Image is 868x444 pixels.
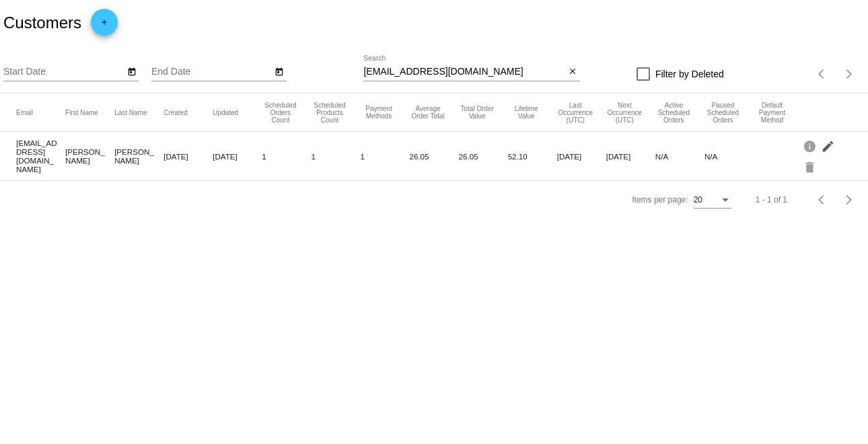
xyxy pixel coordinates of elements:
[606,149,655,164] mat-cell: [DATE]
[566,65,580,79] button: Clear
[754,102,791,124] button: Change sorting for DefaultPaymentMethod
[16,135,65,177] mat-cell: [EMAIL_ADDRESS][DOMAIN_NAME]
[164,108,188,116] button: Change sorting for CreatedUtc
[262,149,311,164] mat-cell: 1
[704,149,754,164] mat-cell: N/A
[821,135,837,156] mat-icon: edit
[704,102,742,124] button: Change sorting for PausedScheduledOrdersCount
[65,144,114,168] mat-cell: [PERSON_NAME]
[606,102,643,124] button: Change sorting for NextScheduledOrderOccurrenceUtc
[809,186,836,213] button: Previous page
[273,64,287,78] button: Open calendar
[508,105,545,120] button: Change sorting for ScheduledOrderLTV
[3,67,124,77] input: Start Date
[3,13,81,32] h2: Customers
[213,108,238,116] button: Change sorting for UpdatedUtc
[114,108,147,116] button: Change sorting for LastName
[16,108,33,116] button: Change sorting for Email
[568,67,577,77] mat-icon: close
[311,102,348,124] button: Change sorting for TotalProductsScheduledCount
[655,102,692,124] button: Change sorting for ActiveScheduledOrdersCount
[655,66,724,82] span: Filter by Deleted
[262,102,299,124] button: Change sorting for TotalScheduledOrdersCount
[803,156,819,177] mat-icon: delete
[124,64,139,78] button: Open calendar
[360,149,409,164] mat-cell: 1
[151,67,273,77] input: End Date
[694,195,702,205] span: 20
[410,149,459,164] mat-cell: 26.05
[809,61,836,87] button: Previous page
[655,149,704,164] mat-cell: N/A
[836,61,863,87] button: Next page
[164,149,213,164] mat-cell: [DATE]
[213,149,262,164] mat-cell: [DATE]
[360,105,397,120] button: Change sorting for PaymentMethodsCount
[557,149,606,164] mat-cell: [DATE]
[410,105,447,120] button: Change sorting for AverageScheduledOrderTotal
[459,149,508,164] mat-cell: 26.05
[363,67,565,77] input: Search
[836,186,863,213] button: Next page
[96,17,112,34] mat-icon: add
[694,196,731,205] mat-select: Items per page:
[311,149,360,164] mat-cell: 1
[114,144,164,168] mat-cell: [PERSON_NAME]
[803,135,819,156] mat-icon: info
[65,108,98,116] button: Change sorting for FirstName
[756,195,787,205] div: 1 - 1 of 1
[632,195,688,205] div: Items per page:
[508,149,557,164] mat-cell: 52.10
[557,102,594,124] button: Change sorting for LastScheduledOrderOccurrenceUtc
[459,105,496,120] button: Change sorting for TotalScheduledOrderValue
